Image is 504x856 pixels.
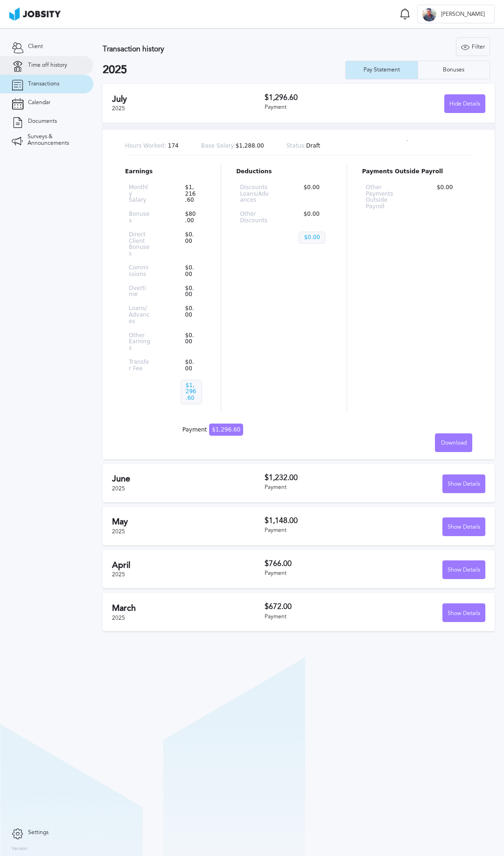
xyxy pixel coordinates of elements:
[442,474,485,493] button: Show Details
[181,211,203,224] p: $80.00
[345,61,418,79] button: Pay Statement
[181,232,203,257] p: $0.00
[287,142,306,149] span: Status:
[456,37,490,56] button: Filter
[442,560,485,579] button: Show Details
[112,571,125,578] span: 2025
[265,474,375,482] h3: $1,232.00
[112,615,125,621] span: 2025
[129,265,151,278] p: Commissions
[438,67,469,73] div: Bonuses
[103,64,345,77] h2: 2025
[112,603,265,613] h2: March
[265,93,375,102] h3: $1,296.60
[236,169,332,175] p: Deductions
[112,528,125,535] span: 2025
[359,67,405,73] div: Pay Statement
[366,184,402,210] p: Other Payments Outside Payroll
[287,143,321,149] p: Draft
[435,433,472,452] button: Download
[209,424,243,436] span: $1,296.60
[299,211,328,224] p: $0.00
[112,517,265,527] h2: May
[417,5,495,23] button: K[PERSON_NAME]
[418,61,490,79] button: Bonuses
[181,332,203,352] p: $0.00
[12,846,29,852] label: Version:
[125,142,166,149] span: Hours Worked:
[182,427,243,433] div: Payment
[240,184,269,204] p: Discounts Loans/Advances
[129,305,151,325] p: Loans/Advances
[181,184,203,204] p: $1,216.60
[443,475,485,494] div: Show Details
[443,518,485,537] div: Show Details
[436,11,490,18] span: [PERSON_NAME]
[432,184,469,210] p: $0.00
[125,169,206,175] p: Earnings
[441,440,467,446] span: Download
[265,516,375,525] h3: $1,148.00
[443,604,485,623] div: Show Details
[445,95,485,113] div: Hide Details
[265,104,375,111] div: Payment
[265,570,375,577] div: Payment
[181,380,203,404] p: $1,296.60
[28,134,82,147] span: Surveys & Announcements
[129,232,151,257] p: Direct Client Bonuses
[181,265,203,278] p: $0.00
[181,305,203,325] p: $0.00
[299,232,325,244] p: $0.00
[28,81,59,87] span: Transactions
[265,602,375,611] h3: $672.00
[28,43,43,50] span: Client
[444,94,485,113] button: Hide Details
[112,560,265,570] h2: April
[103,45,314,53] h3: Transaction history
[112,485,125,492] span: 2025
[9,7,61,21] img: ab4bad089aa723f57921c736e9817d99.png
[129,332,151,352] p: Other Earnings
[129,211,151,224] p: Bonuses
[442,603,485,622] button: Show Details
[129,359,151,372] p: Transfer Fee
[112,474,265,484] h2: June
[265,527,375,534] div: Payment
[125,143,179,149] p: 174
[442,517,485,536] button: Show Details
[265,559,375,568] h3: $766.00
[181,285,203,298] p: $0.00
[28,99,50,106] span: Calendar
[28,829,49,836] span: Settings
[129,184,151,204] p: Monthly Salary
[362,169,472,175] p: Payments Outside Payroll
[299,184,328,204] p: $0.00
[112,94,265,104] h2: July
[240,211,269,224] p: Other Discounts
[443,561,485,580] div: Show Details
[422,7,436,21] div: K
[28,118,57,125] span: Documents
[112,105,125,112] span: 2025
[28,62,67,69] span: Time off history
[265,484,375,491] div: Payment
[181,359,203,372] p: $0.00
[201,142,236,149] span: Base Salary:
[265,614,375,620] div: Payment
[129,285,151,298] p: Overtime
[201,143,264,149] p: $1,288.00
